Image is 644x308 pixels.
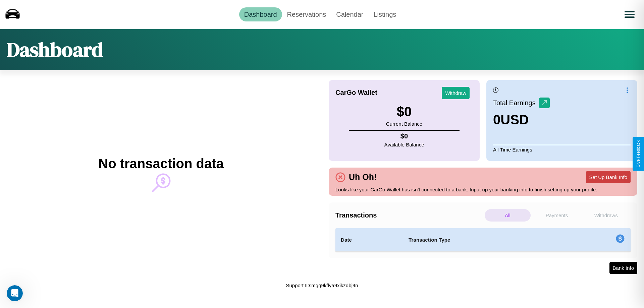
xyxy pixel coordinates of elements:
[341,236,398,244] h4: Date
[493,112,550,127] h3: 0 USD
[282,7,331,21] a: Reservations
[636,140,641,168] div: Give Feedback
[335,228,631,252] table: simple table
[620,5,639,24] button: Open menu
[384,140,424,149] p: Available Balance
[335,211,483,219] h4: Transactions
[583,209,629,222] p: Withdraws
[442,87,470,99] button: Withdraw
[286,281,358,290] p: Support ID: mgq9kflya9xikzdbj9n
[485,209,531,222] p: All
[493,145,631,154] p: All Time Earnings
[335,89,377,97] h4: CarGo Wallet
[335,185,631,194] p: Looks like your CarGo Wallet has isn't connected to a bank. Input up your banking info to finish ...
[368,7,401,21] a: Listings
[493,97,539,109] p: Total Earnings
[609,262,637,274] button: Bank Info
[384,132,424,140] h4: $ 0
[331,7,368,21] a: Calendar
[409,236,561,244] h4: Transaction Type
[586,171,631,183] button: Set Up Bank Info
[534,209,580,222] p: Payments
[239,7,282,21] a: Dashboard
[7,285,23,301] iframe: Intercom live chat
[386,119,422,128] p: Current Balance
[386,104,422,119] h3: $ 0
[98,156,223,171] h2: No transaction data
[7,36,103,63] h1: Dashboard
[345,172,380,182] h4: Uh Oh!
